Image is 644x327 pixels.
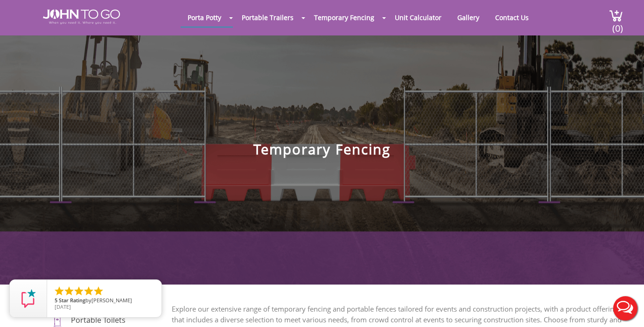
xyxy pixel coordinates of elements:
a: Gallery [450,8,486,27]
li:  [83,285,94,297]
a: Contact Us [488,8,536,27]
a: Temporary Fencing [307,8,381,27]
li:  [93,285,104,297]
a: Portable Toilets [71,315,126,325]
span: [DATE] [55,303,71,310]
li:  [73,285,84,297]
img: JOHN to go [43,9,120,24]
a: Portable Trailers [235,8,301,27]
span: by [55,298,154,304]
span: [PERSON_NAME] [91,297,132,304]
li:  [54,285,65,297]
span: Star Rating [59,297,85,304]
img: cart a [609,9,623,22]
img: Review Rating [19,289,38,308]
span: 5 [55,297,57,304]
span: (0) [612,14,623,35]
li:  [63,285,75,297]
button: Live Chat [607,290,644,327]
a: Unit Calculator [388,8,448,27]
a: Porta Potty [181,8,228,27]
